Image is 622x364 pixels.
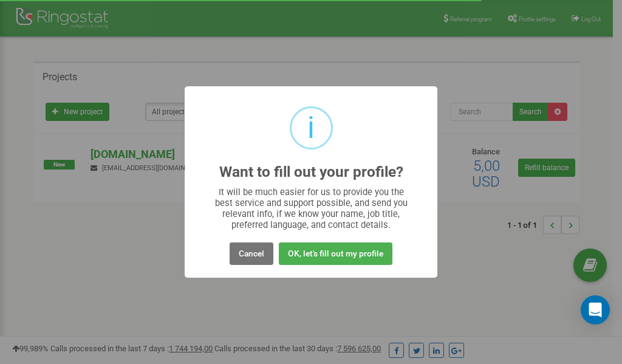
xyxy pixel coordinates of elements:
[209,187,414,230] div: It will be much easier for us to provide you the best service and support possible, and send you ...
[307,108,315,148] div: i
[279,242,392,265] button: OK, let's fill out my profile
[230,242,273,265] button: Cancel
[581,295,610,325] div: Open Intercom Messenger
[219,164,403,180] h2: Want to fill out your profile?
